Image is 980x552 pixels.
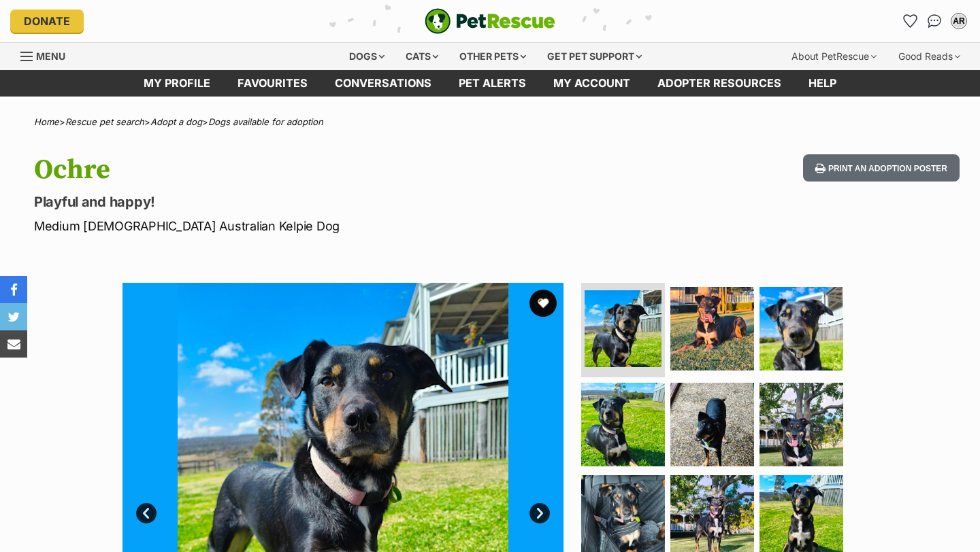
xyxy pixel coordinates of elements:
a: Prev [136,503,157,523]
a: Adopter resources [644,70,795,97]
div: Good Reads [889,43,970,70]
img: Photo of Ochre [670,287,754,370]
button: favourite [529,290,557,317]
div: Other pets [450,43,536,70]
a: PetRescue [425,8,555,34]
a: conversations [321,70,445,97]
span: Menu [36,50,65,62]
a: Menu [20,43,75,67]
img: Photo of Ochre [670,383,754,466]
img: Photo of Ochre [759,383,843,466]
a: Help [795,70,850,97]
a: Favourites [899,10,921,32]
a: Rescue pet search [65,116,144,127]
a: Home [34,116,59,127]
div: Get pet support [538,43,651,70]
div: Cats [396,43,448,70]
img: Photo of Ochre [581,383,665,466]
a: My account [540,70,644,97]
img: logo-e224e6f780fb5917bec1dbf3a21bbac754714ae5b6737aabdf751b685950b380.svg [425,8,555,34]
h1: Ochre [34,154,598,186]
img: Photo of Ochre [585,290,661,367]
a: Pet alerts [445,70,540,97]
a: Dogs available for adoption [208,116,323,127]
img: chat-41dd97257d64d25036548639549fe6c8038ab92f7586957e7f3b1b290dea8141.svg [928,14,942,28]
a: My profile [130,70,224,97]
a: Adopt a dog [150,116,202,127]
img: Photo of Ochre [759,287,843,370]
a: Donate [10,10,84,33]
a: Conversations [924,10,945,32]
div: AR [952,14,966,28]
a: Favourites [224,70,321,97]
div: Dogs [340,43,394,70]
div: About PetRescue [782,43,886,70]
ul: Account quick links [899,10,970,32]
button: Print an adoption poster [803,154,960,182]
p: Playful and happy! [34,192,598,211]
p: Medium [DEMOGRAPHIC_DATA] Australian Kelpie Dog [34,217,598,235]
button: My account [948,10,970,32]
a: Next [529,503,550,523]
